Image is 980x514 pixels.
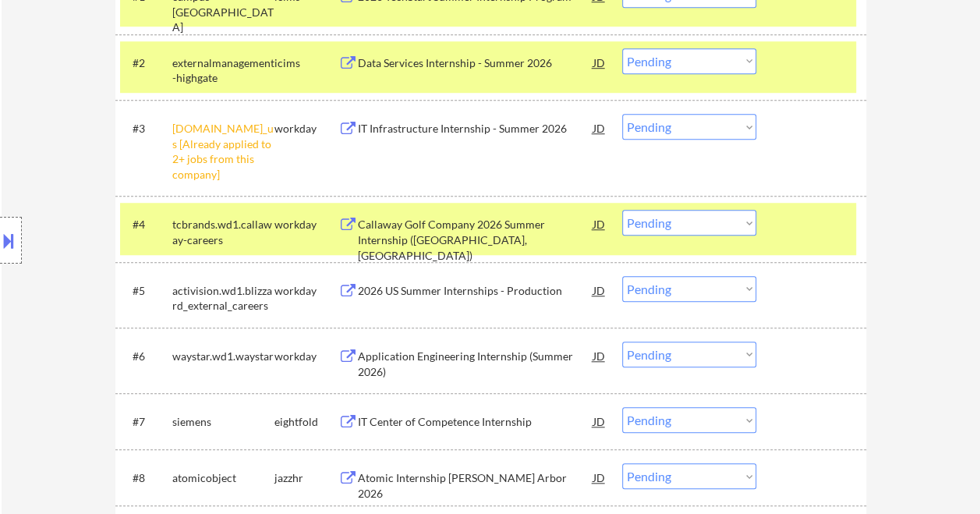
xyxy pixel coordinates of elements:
div: JD [592,407,607,435]
div: siemens [172,414,274,430]
div: Callaway Golf Company 2026 Summer Internship ([GEOGRAPHIC_DATA], [GEOGRAPHIC_DATA]) [358,217,593,263]
div: Data Services Internship - Summer 2026 [358,55,593,71]
div: externalmanagement-highgate [172,55,274,86]
div: 2026 US Summer Internships - Production [358,283,593,299]
div: IT Infrastructure Internship - Summer 2026 [358,121,593,136]
div: #7 [133,414,160,430]
div: workday [274,283,338,299]
div: Application Engineering Internship (Summer 2026) [358,349,593,379]
div: jazzhr [274,470,338,486]
div: workday [274,121,338,136]
div: #2 [133,55,160,71]
div: #8 [133,470,160,486]
div: JD [592,342,607,370]
div: workday [274,217,338,232]
div: JD [592,463,607,491]
div: Atomic Internship [PERSON_NAME] Arbor 2026 [358,470,593,501]
div: icims [274,55,338,71]
div: IT Center of Competence Internship [358,414,593,430]
div: JD [592,114,607,142]
div: JD [592,48,607,76]
div: JD [592,276,607,304]
div: atomicobject [172,470,274,486]
div: JD [592,210,607,238]
div: eightfold [274,414,338,430]
div: workday [274,349,338,364]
